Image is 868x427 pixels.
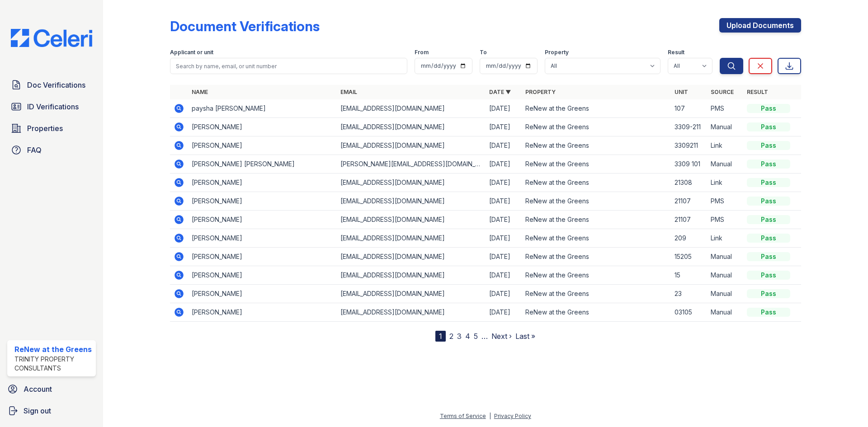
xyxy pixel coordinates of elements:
span: Doc Verifications [27,80,85,90]
td: [EMAIL_ADDRESS][DOMAIN_NAME] [337,303,486,322]
td: [EMAIL_ADDRESS][DOMAIN_NAME] [337,99,486,118]
div: 1 [435,331,446,342]
div: Pass [747,271,790,280]
td: [EMAIL_ADDRESS][DOMAIN_NAME] [337,266,486,285]
td: Link [707,174,743,192]
a: Privacy Policy [494,413,531,419]
td: [DATE] [486,192,522,211]
a: Property [525,89,556,95]
td: [PERSON_NAME] [188,118,337,136]
a: Last » [515,332,535,341]
td: ReNew at the Greens [522,248,670,266]
td: [PERSON_NAME] [188,248,337,266]
span: Properties [27,123,63,134]
td: ReNew at the Greens [522,303,670,322]
td: ReNew at the Greens [522,211,670,229]
td: [DATE] [486,118,522,136]
a: Next › [491,332,512,341]
div: Pass [747,215,790,224]
td: [DATE] [486,136,522,155]
td: 3309 101 [671,155,707,174]
td: ReNew at the Greens [522,99,670,118]
input: Search by name, email, or unit number [170,58,407,74]
td: [DATE] [486,248,522,266]
td: Manual [707,248,743,266]
td: Link [707,136,743,155]
td: ReNew at the Greens [522,174,670,192]
td: Manual [707,155,743,174]
a: Properties [7,119,96,137]
a: 5 [474,332,478,341]
td: Manual [707,285,743,303]
a: Result [747,89,768,95]
label: From [415,49,429,56]
td: [EMAIL_ADDRESS][DOMAIN_NAME] [337,285,486,303]
td: 3309211 [671,136,707,155]
td: ReNew at the Greens [522,155,670,174]
div: Pass [747,122,790,131]
div: Pass [747,252,790,261]
td: [PERSON_NAME][EMAIL_ADDRESS][DOMAIN_NAME] [337,155,486,174]
a: 2 [449,332,453,341]
div: Pass [747,234,790,243]
td: [EMAIL_ADDRESS][DOMAIN_NAME] [337,192,486,211]
span: Account [24,384,52,394]
a: 4 [465,332,470,341]
a: Unit [675,89,688,95]
td: [PERSON_NAME] [188,174,337,192]
td: [DATE] [486,266,522,285]
td: Manual [707,118,743,136]
label: Applicant or unit [170,49,213,56]
td: 23 [671,285,707,303]
div: Pass [747,141,790,150]
td: [EMAIL_ADDRESS][DOMAIN_NAME] [337,248,486,266]
span: FAQ [27,145,42,155]
td: 03105 [671,303,707,322]
td: [PERSON_NAME] [PERSON_NAME] [188,155,337,174]
td: 209 [671,229,707,248]
td: ReNew at the Greens [522,266,670,285]
td: ReNew at the Greens [522,118,670,136]
td: [PERSON_NAME] [188,285,337,303]
span: … [481,331,488,342]
td: PMS [707,99,743,118]
div: Trinity Property Consultants [14,355,92,373]
td: paysha [PERSON_NAME] [188,99,337,118]
td: [PERSON_NAME] [188,211,337,229]
td: [EMAIL_ADDRESS][DOMAIN_NAME] [337,229,486,248]
img: CE_Logo_Blue-a8612792a0a2168367f1c8372b55b34899dd931a85d93a1a3d3e32e68fde9ad4.png [4,29,99,47]
td: [EMAIL_ADDRESS][DOMAIN_NAME] [337,211,486,229]
td: PMS [707,211,743,229]
td: PMS [707,192,743,211]
span: Sign out [24,405,51,416]
td: 15 [671,266,707,285]
div: Pass [747,289,790,298]
td: ReNew at the Greens [522,285,670,303]
td: 21107 [671,192,707,211]
td: Manual [707,266,743,285]
a: Sign out [4,402,99,420]
td: [DATE] [486,285,522,303]
td: [DATE] [486,211,522,229]
td: 21308 [671,174,707,192]
td: ReNew at the Greens [522,192,670,211]
a: Email [340,89,357,95]
a: Terms of Service [440,413,486,419]
td: 107 [671,99,707,118]
label: Property [545,49,569,56]
div: Pass [747,160,790,169]
td: Manual [707,303,743,322]
span: ID Verifications [27,101,79,112]
td: [EMAIL_ADDRESS][DOMAIN_NAME] [337,118,486,136]
div: Pass [747,197,790,206]
td: [DATE] [486,303,522,322]
td: [DATE] [486,99,522,118]
div: Pass [747,104,790,113]
td: [DATE] [486,229,522,248]
a: Source [711,89,734,95]
td: [PERSON_NAME] [188,136,337,155]
td: [DATE] [486,174,522,192]
a: Doc Verifications [7,76,96,94]
a: Upload Documents [719,18,801,33]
